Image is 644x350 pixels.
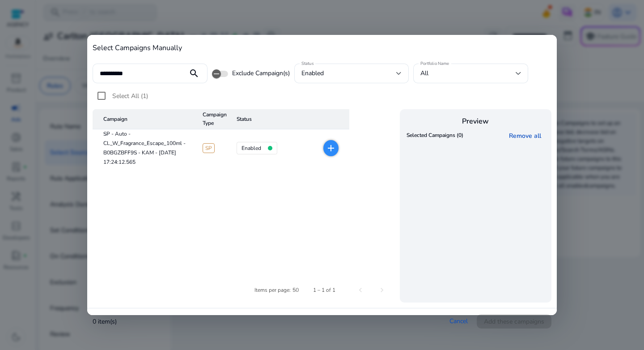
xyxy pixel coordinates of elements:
span: Exclude Campaign(s) [232,69,290,78]
span: All [420,69,428,77]
a: Cancel [449,317,468,325]
mat-header-cell: Campaign Type [195,109,229,129]
mat-header-cell: Status [229,109,298,129]
span: SP [203,143,215,153]
span: Select All (1) [112,92,148,100]
div: Items per page: [254,286,291,294]
div: 1 – 1 of 1 [313,286,335,294]
mat-label: Portfolio Name [420,61,449,67]
mat-icon: add [326,143,336,154]
h4: Select Campaigns Manually [93,44,551,52]
mat-cell: SP - Auto - CL_W_Fragrance_Escape_100ml - B0BGZBFF9S - KAM - [DATE] 17:24:12.565 [93,129,195,167]
th: Selected Campaigns (0) [404,129,466,143]
h4: enabled [241,145,261,151]
a: Remove all [509,132,545,140]
div: 50 [292,286,299,294]
h4: Preview [404,117,547,126]
span: enabled [301,69,324,77]
mat-label: Status [301,61,314,67]
mat-header-cell: Campaign [93,109,195,129]
p: 0 item(s) [93,317,117,326]
mat-icon: search [183,68,205,79]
